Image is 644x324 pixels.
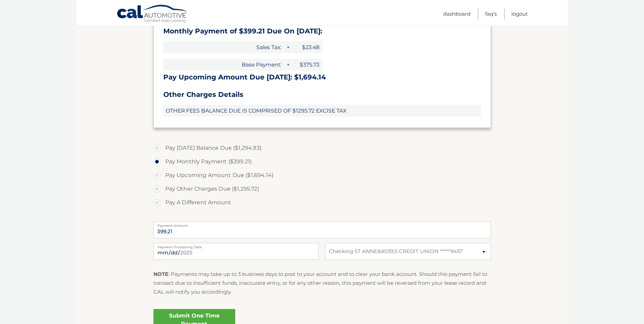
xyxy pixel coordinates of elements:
a: FAQ's [485,8,497,19]
p: : Payments may take up to 3 business days to post to your account and to clear your bank account.... [153,270,491,297]
h3: Pay Upcoming Amount Due [DATE]: $1,694.14 [163,73,481,82]
span: $23.48 [291,41,322,53]
h3: Other Charges Details [163,90,481,99]
a: Logout [511,8,528,19]
h3: Monthly Payment of $399.21 Due On [DATE]: [163,27,481,35]
span: Sales Tax: [163,41,284,53]
span: Base Payment: [163,59,284,71]
span: OTHER FEES BALANCE DUE IS COMPRISED OF $1295.72 EXCISE TAX [163,105,481,117]
label: Pay A Different Amount [153,196,491,209]
strong: NOTE [153,271,168,277]
a: Dashboard [443,8,470,19]
label: Pay [DATE] Balance Due ($1,294.93) [153,141,491,155]
label: Pay Upcoming Amount Due ($1,694.14) [153,168,491,182]
input: Payment Amount [153,221,491,238]
span: + [284,59,291,71]
span: $375.73 [291,59,322,71]
label: Payment Amount [153,221,491,227]
a: Cal Automotive [117,4,188,24]
label: Pay Other Charges Due ($1,295.72) [153,182,491,196]
input: Payment Date [153,243,319,260]
label: Pay Monthly Payment ($399.21) [153,155,491,168]
span: + [284,41,291,53]
label: Payment Processing Date [153,243,319,248]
